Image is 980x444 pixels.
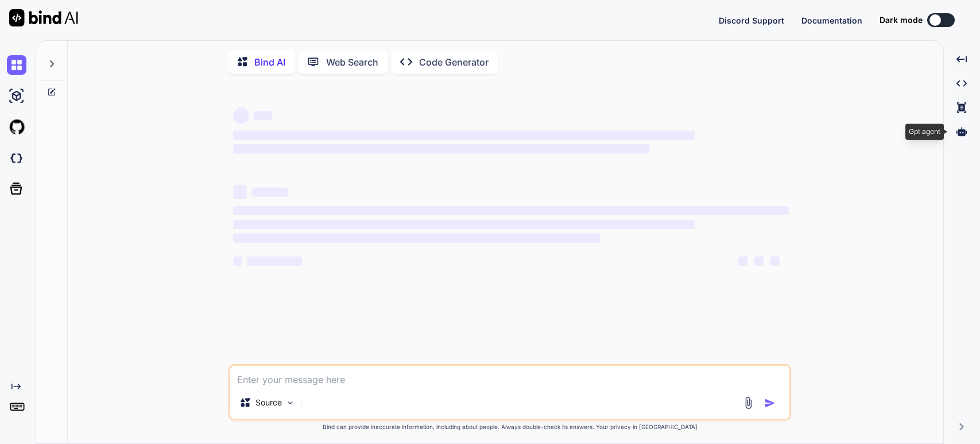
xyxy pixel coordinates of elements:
img: chat [7,55,26,75]
p: Web Search [326,55,378,69]
img: darkCloudIdeIcon [7,148,26,168]
span: ‌ [233,234,600,243]
p: Code Generator [419,55,489,69]
span: Dark mode [880,14,923,26]
span: ‌ [233,185,247,199]
span: Documentation [801,16,862,25]
div: Gpt agent [905,124,944,140]
span: ‌ [233,144,650,154]
img: githubLight [7,117,26,137]
p: Bind AI [254,55,285,69]
span: ‌ [254,111,272,120]
span: ‌ [233,206,789,215]
span: Discord Support [719,16,784,25]
button: Documentation [801,14,862,26]
img: attachment [742,396,755,409]
p: Bind can provide inaccurate information, including about people. Always double-check its answers.... [228,423,791,431]
img: ai-studio [7,86,26,106]
span: ‌ [247,257,302,266]
span: ‌ [233,108,249,124]
span: ‌ [233,257,242,266]
button: Discord Support [719,14,784,26]
p: Source [255,397,282,408]
img: icon [764,397,776,409]
span: ‌ [251,187,288,197]
span: ‌ [754,257,764,266]
span: ‌ [770,257,780,266]
img: Pick Models [285,398,295,408]
img: Bind AI [9,9,78,26]
span: ‌ [233,131,694,140]
span: ‌ [233,220,694,229]
span: ‌ [738,257,747,266]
